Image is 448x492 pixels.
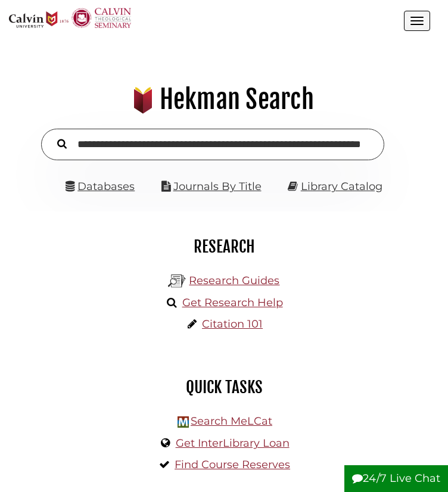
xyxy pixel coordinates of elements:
img: Hekman Library Logo [178,416,189,428]
img: Hekman Library Logo [168,272,186,290]
a: Library Catalog [301,180,382,193]
a: Citation 101 [202,317,263,331]
h1: Hekman Search [15,83,432,116]
i: Search [57,139,67,150]
a: Find Course Reserves [175,458,290,471]
a: Get InterLibrary Loan [176,437,290,450]
h2: Research [18,236,430,257]
a: Journals By Title [173,180,262,193]
img: Calvin Theological Seminary [71,8,131,28]
a: Get Research Help [182,296,283,309]
button: Open the menu [404,11,430,31]
button: Search [51,136,73,151]
h2: Quick Tasks [18,377,430,397]
a: Search MeLCat [191,415,272,428]
a: Databases [66,180,135,193]
a: Research Guides [189,274,279,287]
